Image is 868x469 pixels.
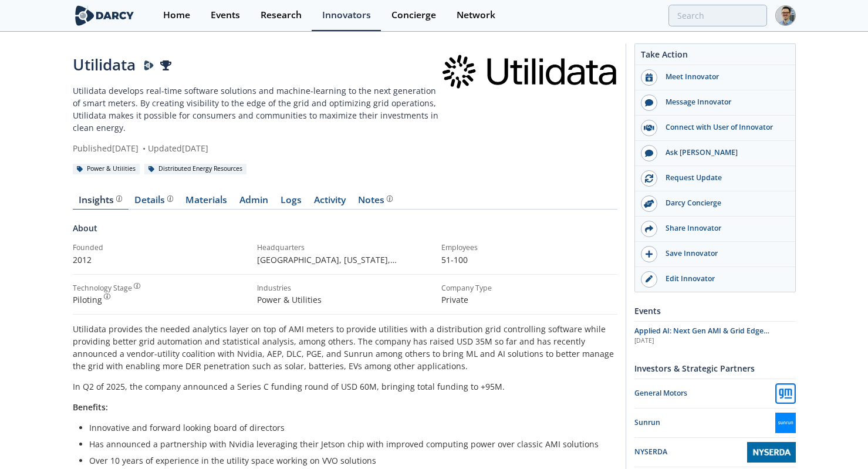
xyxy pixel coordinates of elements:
[387,195,393,202] img: information.svg
[358,195,393,205] div: Notes
[73,283,132,293] div: Technology Stage
[352,195,399,210] a: Notes
[634,336,796,346] div: [DATE]
[73,53,441,76] div: Utilidata
[657,223,789,234] div: Share Innovator
[234,195,275,210] a: Admin
[634,413,796,433] a: Sunrun Sunrun
[657,147,789,158] div: Ask [PERSON_NAME]
[657,248,789,259] div: Save Innovator
[747,442,796,463] img: NYSERDA
[89,438,609,450] li: Has announced a partnership with Nvidia leveraging their Jetson chip with improved computing powe...
[167,195,174,202] img: information.svg
[657,198,789,208] div: Darcy Concierge
[73,242,249,253] div: Founded
[657,173,789,183] div: Request Update
[73,142,441,154] div: Published [DATE] Updated [DATE]
[634,358,796,379] div: Investors & Strategic Partners
[657,97,789,107] div: Message Innovator
[89,454,609,467] li: Over 10 years of experience in the utility space working on VVO solutions
[104,293,110,300] img: information.svg
[441,283,617,293] div: Company Type
[634,442,796,463] a: NYSERDA NYSERDA
[73,401,108,413] strong: Benefits:
[635,267,795,292] a: Edit Innovator
[73,195,129,210] a: Insights
[73,293,249,306] div: Piloting
[134,195,173,205] div: Details
[73,5,137,26] img: logo-wide.svg
[657,72,789,82] div: Meet Innovator
[89,421,609,434] li: Innovative and forward looking board of directors
[163,11,190,20] div: Home
[144,164,247,174] div: Distributed Energy Resources
[257,294,322,305] span: Power & Utilities
[257,283,433,293] div: Industries
[73,380,617,393] p: In Q2 of 2025, the company announced a Series C funding round of USD 60M, bringing total funding ...
[144,60,154,71] img: Darcy Presenter
[457,11,495,20] div: Network
[73,164,140,174] div: Power & Utilities
[441,294,468,305] span: Private
[635,48,795,65] div: Take Action
[441,242,617,253] div: Employees
[819,422,856,457] iframe: chat widget
[657,274,789,284] div: Edit Innovator
[308,195,352,210] a: Activity
[634,447,747,457] div: NYSERDA
[441,254,617,266] p: 51-100
[180,195,234,210] a: Materials
[775,413,796,433] img: Sunrun
[275,195,308,210] a: Logs
[634,417,775,428] div: Sunrun
[668,5,767,26] input: Advanced Search
[657,122,789,133] div: Connect with User of Innovator
[322,11,371,20] div: Innovators
[391,11,436,20] div: Concierge
[211,11,240,20] div: Events
[635,242,795,267] button: Save Innovator
[79,195,122,205] div: Insights
[134,283,140,289] img: information.svg
[73,85,441,134] p: Utilidata develops real-time software solutions and machine-learning to the next generation of sm...
[257,242,433,253] div: Headquarters
[634,326,796,346] a: Applied AI: Next Gen AMI & Grid Edge Intelligence [DATE]
[634,383,796,404] a: General Motors General Motors
[634,326,769,346] span: Applied AI: Next Gen AMI & Grid Edge Intelligence
[775,383,796,404] img: General Motors
[129,195,180,210] a: Details
[634,388,775,399] div: General Motors
[141,143,148,154] span: •
[257,254,433,266] p: [GEOGRAPHIC_DATA], [US_STATE] , [GEOGRAPHIC_DATA]
[73,222,617,242] div: About
[116,195,123,202] img: information.svg
[775,5,796,26] img: Profile
[261,11,302,20] div: Research
[73,254,249,266] p: 2012
[634,301,796,321] div: Events
[73,323,617,372] p: Utilidata provides the needed analytics layer on top of AMI meters to provide utilities with a di...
